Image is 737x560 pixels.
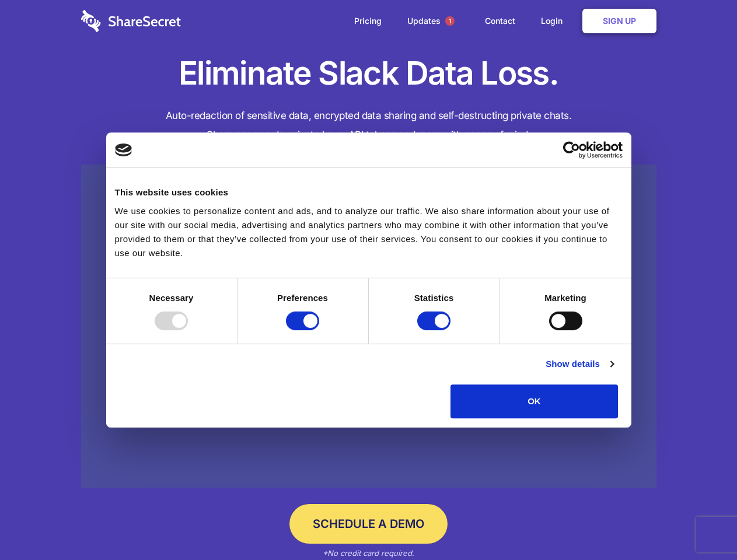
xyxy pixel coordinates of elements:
a: Show details [546,357,613,371]
img: logo [115,143,132,156]
a: Pricing [343,3,393,39]
h4: Auto-redaction of sensitive data, encrypted data sharing and self-destructing private chats. Shar... [81,106,656,145]
a: Sign Up [582,9,656,33]
img: logo-wordmark-white-trans-d4663122ce5f474addd5e946df7df03e33cb6a1c49d2221995e7729f52c070b2.svg [81,10,181,32]
button: OK [450,384,618,418]
strong: Preferences [277,293,328,303]
a: Login [529,3,580,39]
strong: Marketing [544,293,586,303]
span: 1 [445,16,455,26]
a: Schedule a Demo [289,504,448,544]
div: We use cookies to personalize content and ads, and to analyze our traffic. We also share informat... [115,204,623,260]
a: Contact [473,3,527,39]
strong: Necessary [149,293,194,303]
em: *No credit card required. [323,548,414,558]
a: Usercentrics Cookiebot - opens in a new window [521,141,623,159]
a: Wistia video thumbnail [81,164,656,488]
h1: Eliminate Slack Data Loss. [81,52,656,94]
strong: Statistics [414,293,454,303]
div: This website uses cookies [115,185,623,199]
